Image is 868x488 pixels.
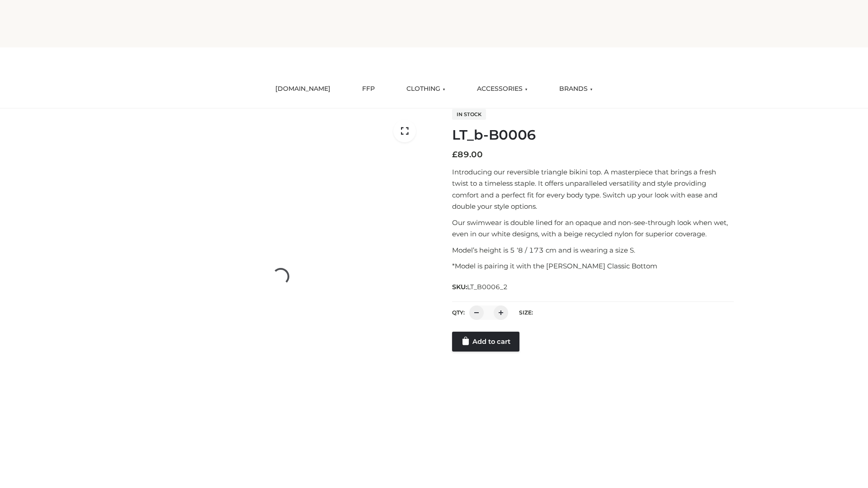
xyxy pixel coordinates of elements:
a: BRANDS [552,79,599,99]
h1: LT_b-B0006 [452,127,734,143]
p: Introducing our reversible triangle bikini top. A masterpiece that brings a fresh twist to a time... [452,166,734,212]
a: ACCESSORIES [470,79,534,99]
span: SKU: [452,282,509,292]
span: LT_B0006_2 [467,283,508,291]
a: CLOTHING [400,79,452,99]
a: FFP [355,79,382,99]
p: Our swimwear is double lined for an opaque and non-see-through look when wet, even in our white d... [452,217,734,240]
label: Size: [519,309,533,316]
a: [DOMAIN_NAME] [269,79,337,99]
p: *Model is pairing it with the [PERSON_NAME] Classic Bottom [452,260,734,272]
span: In stock [452,109,486,120]
a: Add to cart [452,332,519,352]
label: QTY: [452,309,465,316]
span: £ [452,150,458,160]
bdi: 89.00 [452,150,483,160]
p: Model’s height is 5 ‘8 / 173 cm and is wearing a size S. [452,244,734,256]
